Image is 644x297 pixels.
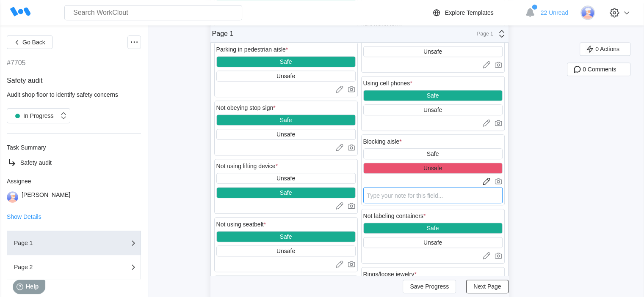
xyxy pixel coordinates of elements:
[567,63,630,76] button: 0 Comments
[11,110,54,122] div: In Progress
[276,248,295,254] div: Unsafe
[363,213,426,219] div: Not labeling containers
[423,106,442,113] div: Unsafe
[216,163,278,169] div: Not using lifting device
[363,138,402,145] div: Blocking aisle
[472,31,493,37] div: Page 1
[423,165,442,172] div: Unsafe
[580,42,630,56] button: 0 Actions
[7,35,53,49] button: Go Back
[427,225,439,232] div: Safe
[595,46,619,52] span: 0 Actions
[445,9,494,16] div: Explore Templates
[280,233,292,240] div: Safe
[280,117,292,123] div: Safe
[541,9,568,16] span: 22 Unread
[410,284,449,290] span: Save Progress
[7,77,43,84] span: Safety audit
[7,59,26,67] div: #7705
[423,48,442,55] div: Unsafe
[7,231,141,255] button: Page 1
[22,191,70,203] div: [PERSON_NAME]
[7,214,41,220] button: Show Details
[216,104,276,111] div: Not obeying stop sign
[280,58,292,65] div: Safe
[7,178,141,185] div: Assignee
[216,221,266,228] div: Not using seatbelt
[14,240,99,246] div: Page 1
[427,92,439,99] div: Safe
[423,239,442,246] div: Unsafe
[403,280,456,294] button: Save Progress
[276,73,295,79] div: Unsafe
[276,175,295,182] div: Unsafe
[363,80,412,87] div: Using cell phones
[216,46,288,53] div: Parking in pedestrian aisle
[466,280,508,294] button: Next Page
[7,144,141,151] div: Task Summary
[7,158,141,168] a: Safety audit
[64,5,242,20] input: Search WorkClout
[20,159,52,166] span: Safety audit
[22,39,45,45] span: Go Back
[280,189,292,196] div: Safe
[427,150,439,157] div: Safe
[363,271,417,278] div: Rings/loose jewelry
[212,30,234,38] div: Page 1
[7,255,141,279] button: Page 2
[276,131,295,138] div: Unsafe
[14,264,99,270] div: Page 2
[580,5,595,20] img: user-3.png
[431,8,521,18] a: Explore Templates
[7,91,141,98] div: Audit shop floor to identify safety concerns
[473,284,501,290] span: Next Page
[7,191,18,203] img: user-3.png
[583,66,616,72] span: 0 Comments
